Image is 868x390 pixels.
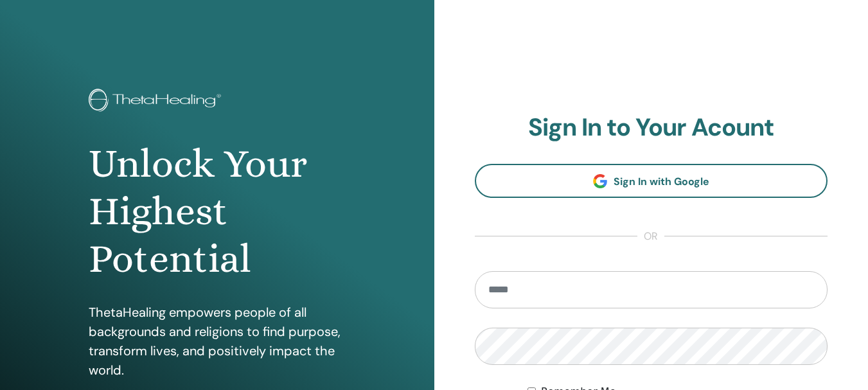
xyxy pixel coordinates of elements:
span: Sign In with Google [614,175,709,188]
h1: Unlock Your Highest Potential [89,140,346,283]
span: or [637,229,664,244]
p: ThetaHealing empowers people of all backgrounds and religions to find purpose, transform lives, a... [89,303,346,380]
h2: Sign In to Your Acount [475,113,828,143]
a: Sign In with Google [475,164,828,198]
